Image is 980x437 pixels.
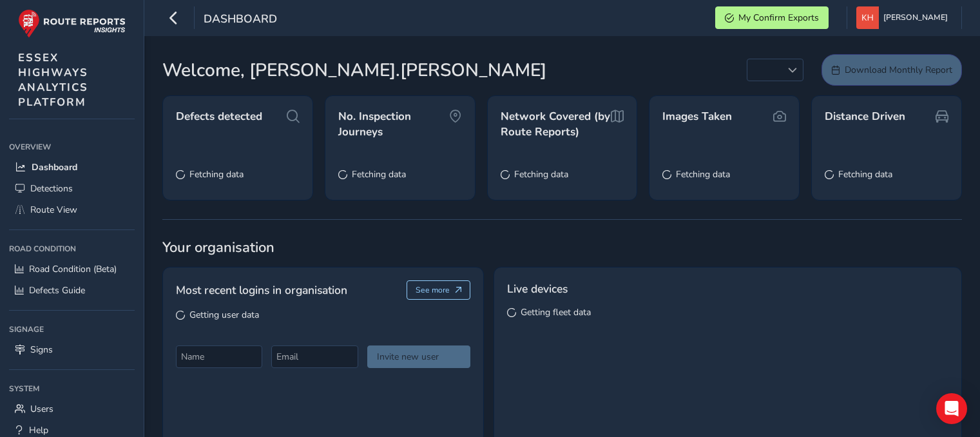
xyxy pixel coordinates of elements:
span: Help [29,424,48,436]
div: System [9,379,135,398]
div: Open Intercom Messenger [936,393,967,424]
span: Most recent logins in organisation [176,282,347,298]
a: Dashboard [9,157,135,178]
input: Name [176,345,262,368]
span: Defects detected [176,109,262,124]
a: Detections [9,178,135,199]
span: Network Covered (by Route Reports) [501,109,611,139]
span: No. Inspection Journeys [338,109,449,139]
span: My Confirm Exports [738,12,819,24]
button: My Confirm Exports [715,6,829,29]
span: Fetching data [189,168,244,180]
a: Route View [9,199,135,220]
span: ESSEX HIGHWAYS ANALYTICS PLATFORM [18,50,88,110]
span: Getting fleet data [521,306,591,318]
button: See more [407,280,470,300]
div: Overview [9,137,135,157]
a: Users [9,398,135,420]
div: Signage [9,320,135,339]
span: Fetching data [352,168,406,180]
span: Signs [30,344,53,356]
img: rr logo [18,9,126,38]
span: Fetching data [514,168,568,180]
span: Distance Driven [825,109,905,124]
span: Getting user data [189,309,259,321]
div: Road Condition [9,239,135,258]
span: Road Condition (Beta) [29,263,117,275]
span: Route View [30,204,77,216]
span: Defects Guide [29,284,85,296]
input: Email [271,345,358,368]
span: See more [416,285,450,295]
a: Defects Guide [9,280,135,301]
button: [PERSON_NAME] [856,6,952,29]
span: Your organisation [162,238,962,257]
a: Road Condition (Beta) [9,258,135,280]
span: Fetching data [838,168,892,180]
span: Images Taken [662,109,732,124]
a: Signs [9,339,135,360]
span: Users [30,403,53,415]
span: Live devices [507,280,568,297]
span: Fetching data [676,168,730,180]
img: diamond-layout [856,6,879,29]
span: Dashboard [204,11,277,29]
span: Detections [30,182,73,195]
span: [PERSON_NAME] [883,6,948,29]
span: Welcome, [PERSON_NAME].[PERSON_NAME] [162,57,546,84]
span: Dashboard [32,161,77,173]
